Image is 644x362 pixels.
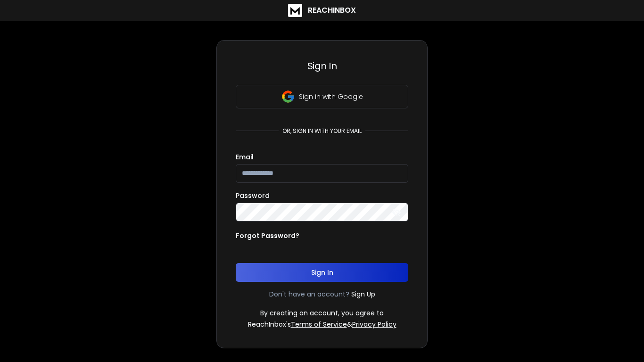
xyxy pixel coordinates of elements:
button: Sign in with Google [236,85,408,108]
p: Sign in with Google [299,92,363,101]
h1: ReachInbox [308,5,356,16]
a: Terms of Service [291,320,347,329]
label: Email [236,154,254,160]
h3: Sign In [236,59,408,73]
a: Privacy Policy [352,320,396,329]
label: Password [236,192,270,199]
p: Forgot Password? [236,231,299,240]
button: Sign In [236,263,408,282]
p: or, sign in with your email [279,127,365,135]
p: By creating an account, you agree to [260,308,384,318]
p: Don't have an account? [269,289,349,299]
a: Sign Up [351,289,375,299]
p: ReachInbox's & [248,320,396,329]
img: logo [288,4,302,17]
a: ReachInbox [288,4,356,17]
